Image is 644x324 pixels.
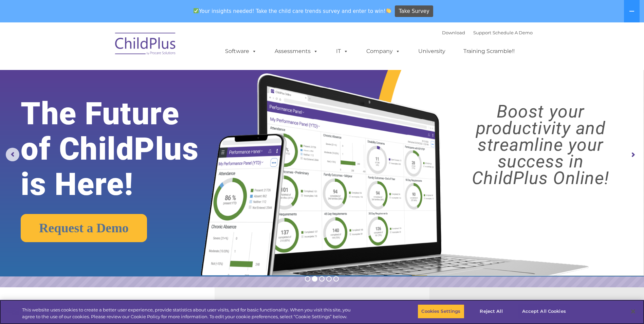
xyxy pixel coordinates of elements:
a: Request a Demo [21,214,147,242]
button: Close [626,304,641,319]
div: This website uses cookies to create a better user experience, provide statistics about user visit... [22,307,354,320]
a: Assessments [268,44,325,58]
span: Your insights needed! Take the child care trends survey and enter to win! [191,4,394,18]
rs-layer: The Future of ChildPlus is Here! [21,96,226,202]
a: Software [218,44,263,58]
button: Reject All [470,304,513,319]
a: Schedule A Demo [493,30,533,35]
img: ChildPlus by Procare Solutions [112,28,180,62]
button: Cookies Settings [418,304,464,319]
span: Take Survey [399,5,429,17]
a: Support [473,30,491,35]
img: 👏 [386,8,391,13]
a: Training Scramble!! [457,44,521,58]
img: ✅ [194,8,199,13]
span: Last name [94,45,115,50]
span: Phone number [94,73,123,78]
a: University [411,44,452,58]
rs-layer: Boost your productivity and streamline your success in ChildPlus Online! [445,103,636,186]
a: Take Survey [395,5,433,17]
button: Accept All Cookies [518,304,570,319]
a: Download [442,30,465,35]
font: | [442,30,533,35]
a: Company [360,44,407,58]
a: IT [329,44,355,58]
